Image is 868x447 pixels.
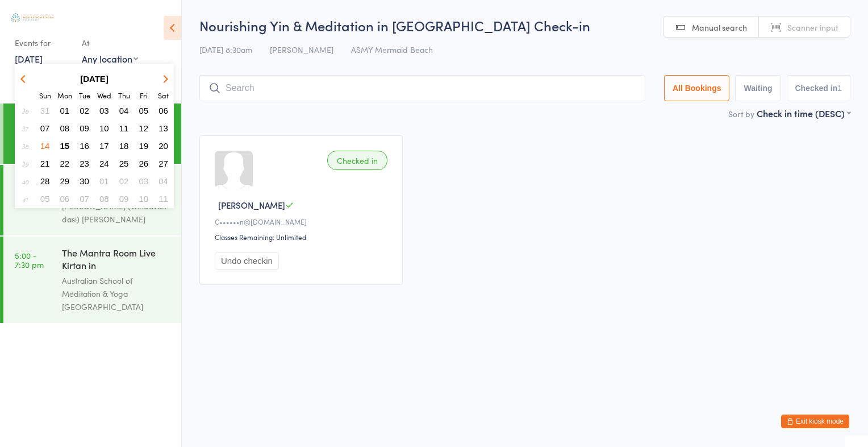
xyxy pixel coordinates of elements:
[215,252,279,270] button: Undo checkin
[36,103,54,118] button: 31
[56,121,74,136] button: 08
[757,107,850,119] div: Check in time (DESC)
[215,217,391,226] div: C••••••n@[DOMAIN_NAME]
[115,173,133,189] button: 02
[270,44,333,55] span: [PERSON_NAME]
[11,13,54,22] img: Australian School of Meditation & Yoga (Gold Coast)
[119,123,129,133] span: 11
[3,165,181,235] a: 10:15 -11:15 am$5 Community Yoga in [GEOGRAPHIC_DATA][PERSON_NAME] (Vrindavan dasi) [PERSON_NAME]
[692,22,747,33] span: Manual search
[79,90,90,100] small: Tuesday
[158,159,168,168] span: 27
[199,44,252,55] span: [DATE] 8:30am
[62,274,172,313] div: Australian School of Meditation & Yoga [GEOGRAPHIC_DATA]
[115,138,133,154] button: 18
[76,173,93,189] button: 30
[139,141,149,151] span: 19
[837,84,842,93] div: 1
[60,141,70,151] span: 15
[135,138,153,154] button: 19
[39,90,51,100] small: Sunday
[158,90,169,100] small: Saturday
[36,191,54,206] button: 05
[15,34,70,52] div: Events for
[99,141,109,151] span: 17
[155,121,172,136] button: 13
[118,90,130,100] small: Thursday
[76,191,93,206] button: 07
[40,106,50,115] span: 31
[735,75,781,101] button: Waiting
[40,123,50,133] span: 07
[22,106,28,115] em: 36
[80,159,89,168] span: 23
[62,246,172,274] div: The Mantra Room Live Kirtan in [GEOGRAPHIC_DATA]
[22,194,28,204] em: 41
[135,191,153,206] button: 10
[40,176,50,186] span: 28
[327,151,387,170] div: Checked in
[36,121,54,136] button: 07
[155,173,172,189] button: 04
[15,52,43,65] a: [DATE]
[56,138,74,154] button: 15
[99,176,109,186] span: 01
[57,90,72,100] small: Monday
[56,103,74,118] button: 01
[119,194,129,204] span: 09
[139,106,149,115] span: 05
[119,141,129,151] span: 18
[56,191,74,206] button: 06
[115,121,133,136] button: 11
[139,159,149,168] span: 26
[155,103,172,118] button: 06
[139,176,149,186] span: 03
[119,176,129,186] span: 02
[60,159,70,168] span: 22
[60,106,70,115] span: 01
[218,199,285,211] span: [PERSON_NAME]
[155,138,172,154] button: 20
[22,177,28,186] em: 40
[199,75,645,101] input: Search
[80,176,89,186] span: 30
[3,237,181,323] a: 5:00 -7:30 pmThe Mantra Room Live Kirtan in [GEOGRAPHIC_DATA]Australian School of Meditation & Yo...
[80,106,89,115] span: 02
[76,156,93,171] button: 23
[22,159,28,168] em: 39
[97,90,111,100] small: Wednesday
[781,415,849,428] button: Exit kiosk mode
[351,44,433,55] span: ASMY Mermaid Beach
[80,123,89,133] span: 09
[135,103,153,118] button: 05
[36,156,54,171] button: 21
[95,121,113,136] button: 10
[664,75,730,101] button: All Bookings
[80,74,108,84] strong: [DATE]
[22,142,28,151] em: 38
[82,52,138,65] div: Any location
[155,156,172,171] button: 27
[135,156,153,171] button: 26
[215,232,391,242] div: Classes Remaining: Unlimited
[155,191,172,206] button: 11
[95,191,113,206] button: 08
[40,194,50,204] span: 05
[135,173,153,189] button: 03
[99,123,109,133] span: 10
[115,156,133,171] button: 25
[139,194,149,204] span: 10
[158,141,168,151] span: 20
[95,173,113,189] button: 01
[62,200,172,226] div: [PERSON_NAME] (Vrindavan dasi) [PERSON_NAME]
[80,194,89,204] span: 07
[140,90,148,100] small: Friday
[135,121,153,136] button: 12
[22,124,28,133] em: 37
[158,176,168,186] span: 04
[99,159,109,168] span: 24
[80,141,89,151] span: 16
[40,141,50,151] span: 14
[158,123,168,133] span: 13
[158,106,168,115] span: 06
